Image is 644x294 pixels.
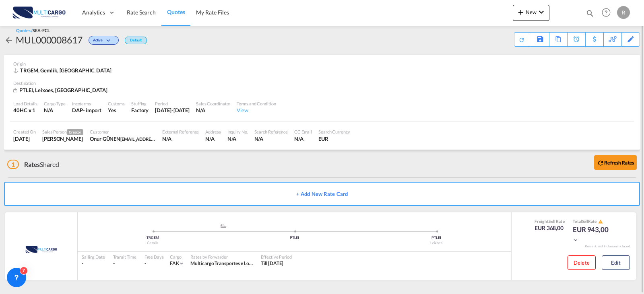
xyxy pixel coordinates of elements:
[72,107,83,114] div: DAP
[108,101,125,107] div: Customs
[20,67,111,74] span: TRGEM, Gemlik, [GEOGRAPHIC_DATA]
[33,28,50,33] span: SEA-FCL
[82,241,223,246] div: Gemlik
[318,135,350,142] div: EUR
[294,129,312,135] div: CC Email
[196,101,230,107] div: Sales Coordinator
[254,135,288,142] div: N/A
[67,129,83,135] span: Creator
[573,225,613,244] div: EUR 943,00
[72,101,101,107] div: Incoterms
[167,8,185,15] span: Quotes
[196,107,230,114] div: N/A
[531,33,549,46] div: Save As Template
[599,6,613,19] span: Help
[294,135,312,142] div: N/A
[131,107,149,114] div: Factory Stuffing
[4,33,16,46] div: icon-arrow-left
[13,135,36,142] div: 29 Sep 2025
[13,101,37,107] div: Load Details
[579,244,636,249] div: Remark and Inclusion included
[586,9,594,18] md-icon: icon-magnify
[170,260,179,266] span: FAK
[7,160,59,169] div: Shared
[83,33,121,46] div: Change Status Here
[144,260,146,267] div: -
[108,107,125,114] div: Yes
[598,219,603,224] md-icon: icon-alert
[83,107,101,114] div: - import
[582,219,588,224] span: Sell
[261,254,291,260] div: Effective Period
[237,101,276,107] div: Terms and Condition
[13,107,37,114] div: 40HC x 1
[89,36,119,45] div: Change Status Here
[144,254,164,260] div: Free Days
[13,80,631,86] div: Destination
[535,218,565,224] div: Freight Rate
[24,160,40,168] span: Rates
[170,254,185,260] div: Cargo
[365,235,507,241] div: PTLEI
[597,219,603,225] button: icon-alert
[205,135,221,142] div: N/A
[4,35,14,45] md-icon: icon-arrow-left
[516,7,526,17] md-icon: icon-plus 400-fg
[105,39,114,43] md-icon: icon-chevron-down
[196,9,229,16] span: My Rate Files
[573,237,578,243] md-icon: icon-chevron-down
[42,129,83,135] div: Sales Person
[573,218,613,225] div: Total Rate
[90,129,156,135] div: Customer
[7,160,19,169] span: 1
[82,235,223,241] div: TRGEM
[12,4,66,22] img: 82db67801a5411eeacfdbd8acfa81e61.png
[537,7,546,17] md-icon: icon-chevron-down
[602,255,630,270] button: Edit
[594,155,637,170] button: icon-refreshRefresh Rates
[617,6,630,19] div: R
[131,101,149,107] div: Stuffing
[13,129,36,135] div: Created On
[365,241,507,246] div: Leixoes
[318,129,350,135] div: Search Currency
[254,129,288,135] div: Search Reference
[162,129,199,135] div: External Reference
[162,135,199,142] div: N/A
[125,37,147,44] div: Default
[518,33,527,43] div: Quote PDF is not available at this time
[93,38,105,45] span: Active
[597,159,604,167] md-icon: icon-refresh
[227,135,248,142] div: N/A
[568,255,596,270] button: Delete
[535,224,565,232] div: EUR 368,00
[90,135,156,142] div: Onur GÜNEN
[16,27,50,33] div: Quotes /SEA-FCL
[44,107,66,114] div: N/A
[190,260,253,267] div: Multicargo Transportes e Logistica
[13,86,109,94] div: PTLEI, Leixoes, Europe
[518,36,525,43] md-icon: icon-refresh
[16,33,83,46] div: MUL000008617
[15,239,68,259] img: MultiCargo
[113,254,136,260] div: Transit Time
[219,224,228,228] md-icon: assets/icons/custom/ship-fill.svg
[604,160,634,166] b: Refresh Rates
[190,260,262,266] span: Multicargo Transportes e Logistica
[586,9,594,21] div: icon-magnify
[120,136,192,142] span: [EMAIL_ADDRESS][DOMAIN_NAME]
[155,107,190,114] div: 11 Sep 2026
[127,9,156,16] span: Rate Search
[82,260,105,267] div: -
[190,254,253,260] div: Rates by Forwarder
[223,235,365,241] div: PTLEI
[44,101,66,107] div: Cargo Type
[82,254,105,260] div: Sailing Date
[155,101,190,107] div: Period
[261,260,283,267] div: Till 12 Oct 2025
[42,135,83,142] div: Ricardo Santos
[82,8,105,16] span: Analytics
[599,6,617,20] div: Help
[179,261,184,266] md-icon: icon-chevron-down
[113,260,136,267] div: -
